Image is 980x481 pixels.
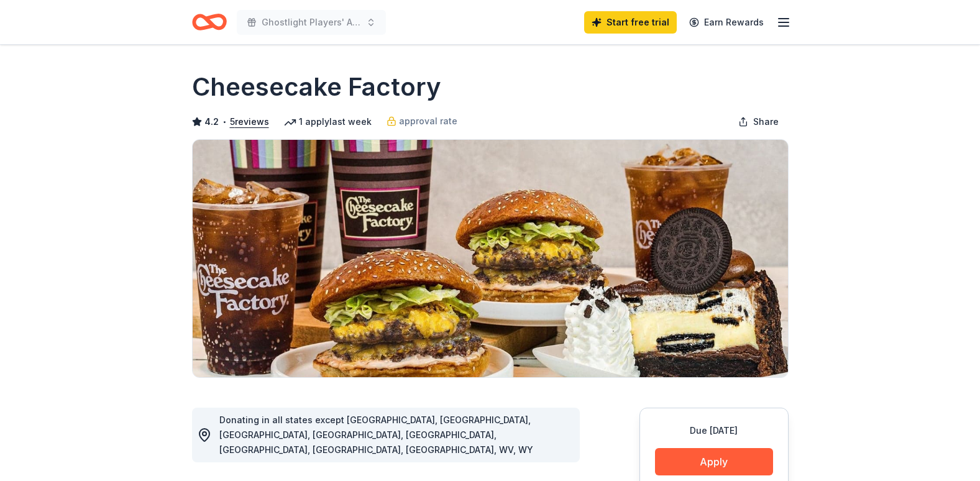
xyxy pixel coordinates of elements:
span: • [222,117,226,127]
span: Donating in all states except [GEOGRAPHIC_DATA], [GEOGRAPHIC_DATA], [GEOGRAPHIC_DATA], [GEOGRAPHI... [219,415,533,455]
h1: Cheesecake Factory [192,70,441,104]
button: 5reviews [230,114,269,129]
div: 1 apply last week [284,114,372,129]
span: Ghostlight Players' Annual Fundraiser [262,15,361,30]
a: Earn Rewards [682,11,771,34]
div: Due [DATE] [655,423,773,438]
span: approval rate [399,114,457,129]
span: 4.2 [204,114,219,129]
button: Apply [655,448,773,475]
button: Ghostlight Players' Annual Fundraiser [237,10,386,35]
a: Home [192,7,227,37]
a: Start free trial [584,11,677,34]
a: approval rate [387,114,457,129]
button: Share [728,109,789,134]
span: Share [753,114,779,129]
img: Image for Cheesecake Factory [193,140,788,377]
